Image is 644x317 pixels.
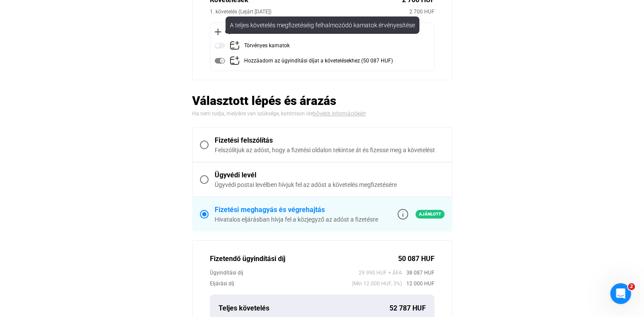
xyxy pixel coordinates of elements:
[398,254,435,264] div: 50 087 HUF
[215,56,225,66] img: toggle-on-disabled
[352,279,402,288] span: (Min 12 000 HUF, 3%)
[628,283,635,290] span: 2
[313,111,366,117] a: bővebb információkért
[215,215,378,224] div: Hivatalos eljárásban hívja fel a közjegyző az adóst a fizetésre
[215,146,445,154] div: Felszólítjuk az adóst, hogy a fizetési oldalon tekintse át és fizesse meg a követelést
[244,56,393,66] div: Hozzáadom az ügyindítási díjat a követelésekhez (50 087 HUF)
[226,16,419,34] div: A teljes követelés megfizetéséig felhalmozódó kamatok érvényesítése
[415,210,445,219] span: Ajánlott
[215,170,445,180] div: Ügyvédi levél
[229,56,240,66] img: add-claim
[359,268,402,277] span: 29 990 HUF + ÁFA
[215,27,430,36] div: Opcionális követelések
[402,279,435,288] span: 12 000 HUF
[389,303,426,314] div: 52 787 HUF
[215,40,225,51] img: toggle-off
[219,303,389,314] div: Teljes követelés
[610,283,631,304] iframe: Intercom live chat
[398,209,445,219] a: info-grey-outlineAjánlott
[244,40,290,51] div: Törvényes kamatok
[398,209,408,219] img: info-grey-outline
[402,268,435,277] span: 38 087 HUF
[215,135,445,146] div: Fizetési felszólítás
[215,205,378,215] div: Fizetési meghagyás és végrehajtás
[210,279,352,288] div: Eljárási díj
[409,7,435,16] div: 2 700 HUF
[215,29,221,35] img: plus-black
[210,268,359,277] div: Ügyindítási díj
[192,93,452,108] h2: Választott lépés és árazás
[192,111,313,117] span: Ha nem tudja, melyikre van szüksége, kattintson ide
[210,7,409,16] div: 1. követelés (Lejárt [DATE])
[215,180,445,189] div: Ügyvédi postai levélben hívjuk fel az adóst a követelés megfizetésére
[210,254,398,264] div: Fizetendő ügyindítási díj
[229,40,240,51] img: add-claim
